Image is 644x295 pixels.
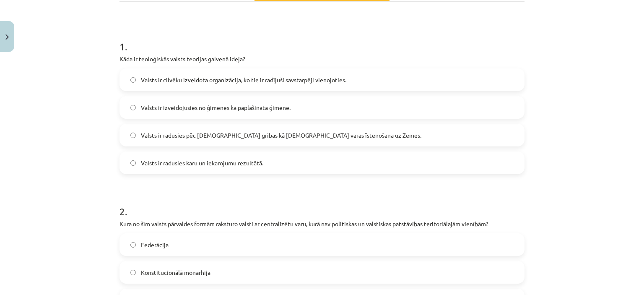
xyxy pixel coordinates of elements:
span: Federācija [141,240,169,249]
p: Kāda ir teoloģiskās valsts teorijas galvenā ideja? [119,55,525,63]
span: Valsts ir radusies karu un iekarojumu rezultātā. [141,159,263,167]
input: Federācija [130,242,136,248]
h1: 2 . [119,191,525,217]
img: icon-close-lesson-0947bae3869378f0d4975bcd49f059093ad1ed9edebbc8119c70593378902aed.svg [5,34,9,40]
input: Konstitucionālā monarhija [130,270,136,275]
span: Valsts ir izveidojusies no ģimenes kā paplašināta ģimene. [141,103,291,112]
p: Kura no šīm valsts pārvaldes formām raksturo valsti ar centralizētu varu, kurā nav politiskas un ... [119,219,525,228]
span: Valsts ir radusies pēc [DEMOGRAPHIC_DATA] gribas kā [DEMOGRAPHIC_DATA] varas īstenošana uz Zemes. [141,131,421,140]
input: Valsts ir cilvēku izveidota organizācija, ko tie ir radījuši savstarpēji vienojoties. [130,77,136,83]
span: Valsts ir cilvēku izveidota organizācija, ko tie ir radījuši savstarpēji vienojoties. [141,76,346,84]
span: Konstitucionālā monarhija [141,268,210,277]
input: Valsts ir radusies pēc [DEMOGRAPHIC_DATA] gribas kā [DEMOGRAPHIC_DATA] varas īstenošana uz Zemes. [130,133,136,138]
input: Valsts ir radusies karu un iekarojumu rezultātā. [130,160,136,166]
input: Valsts ir izveidojusies no ģimenes kā paplašināta ģimene. [130,105,136,110]
h1: 1 . [119,26,525,52]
